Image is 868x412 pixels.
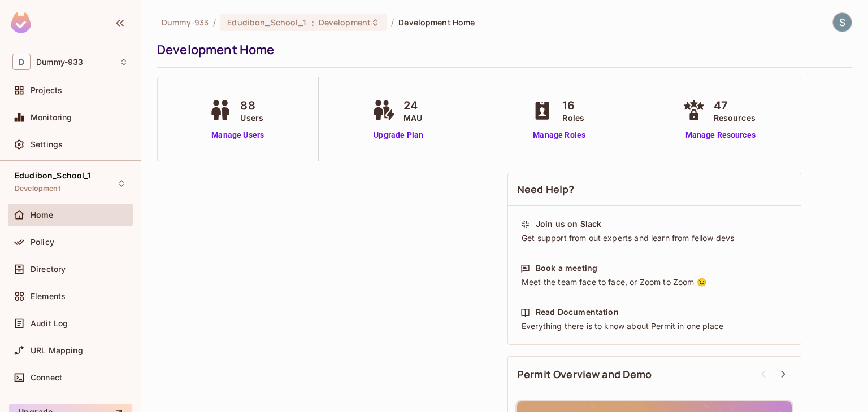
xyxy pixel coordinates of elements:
span: Policy [31,238,54,247]
li: / [391,17,394,28]
span: 88 [240,97,263,114]
span: Audit Log [31,319,68,328]
div: Meet the team face to face, or Zoom to Zoom 😉 [520,277,788,288]
div: Get support from out experts and learn from fellow devs [520,233,788,244]
span: Workspace: Dummy-933 [36,58,83,67]
span: Development [319,17,371,28]
img: Saba Riyaz [833,13,852,32]
span: Roles [562,112,584,124]
span: Projects [31,86,62,95]
li: / [213,17,216,28]
span: Monitoring [31,113,72,122]
span: Settings [31,140,63,149]
span: Home [31,211,54,220]
a: Manage Roles [528,129,590,141]
div: Development Home [157,41,847,58]
img: SReyMgAAAABJRU5ErkJggg== [11,12,31,33]
span: Resources [714,112,756,124]
span: Elements [31,292,66,301]
div: Read Documentation [536,306,619,318]
span: 24 [403,97,422,114]
a: Manage Users [206,129,269,141]
span: Need Help? [517,182,575,196]
a: Manage Resources [680,129,761,141]
div: Everything there is to know about Permit in one place [520,321,788,332]
span: Development [15,184,60,193]
span: URL Mapping [31,346,83,355]
span: D [12,54,31,70]
span: Connect [31,373,62,382]
span: MAU [403,112,422,124]
span: Directory [31,265,66,274]
span: Permit Overview and Demo [517,367,652,382]
span: 47 [714,97,756,114]
span: 16 [562,97,584,114]
span: Edudibon_School_1 [227,17,306,28]
span: Development Home [398,17,475,28]
span: : [311,18,315,27]
span: the active workspace [162,17,209,28]
a: Upgrade Plan [370,129,428,141]
div: Book a meeting [536,262,597,274]
span: Users [240,112,263,124]
span: Edudibon_School_1 [15,171,91,180]
div: Join us on Slack [536,218,601,230]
